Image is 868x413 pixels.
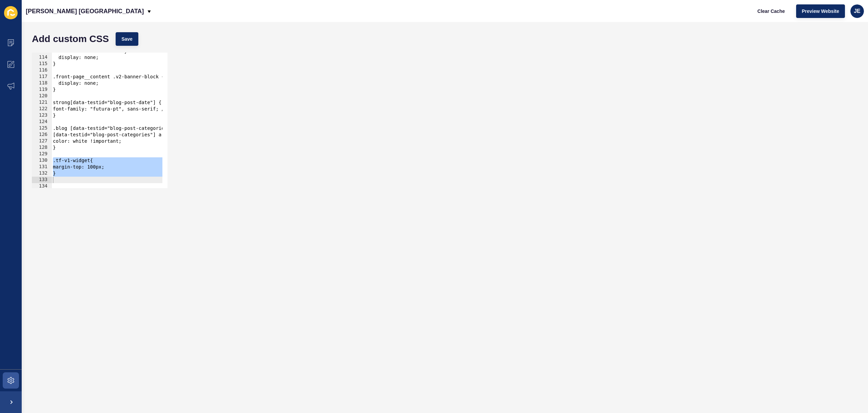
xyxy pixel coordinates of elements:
[32,36,109,42] h1: Add custom CSS
[32,86,52,93] div: 119
[32,54,52,61] div: 114
[32,93,52,99] div: 120
[32,157,52,164] div: 130
[32,61,52,67] div: 115
[802,8,839,15] span: Preview Website
[32,67,52,74] div: 116
[32,144,52,151] div: 128
[26,3,144,20] p: [PERSON_NAME] [GEOGRAPHIC_DATA]
[32,99,52,106] div: 121
[32,170,52,177] div: 132
[752,4,791,18] button: Clear Cache
[32,106,52,112] div: 122
[32,80,52,86] div: 118
[854,8,861,15] span: JE
[32,125,52,132] div: 125
[32,132,52,138] div: 126
[32,183,52,190] div: 134
[32,164,52,170] div: 131
[757,8,785,15] span: Clear Cache
[121,36,133,42] span: Save
[796,4,845,18] button: Preview Website
[32,138,52,144] div: 127
[32,151,52,157] div: 129
[32,74,52,80] div: 117
[116,32,138,46] button: Save
[32,112,52,119] div: 123
[32,119,52,125] div: 124
[32,177,52,183] div: 133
